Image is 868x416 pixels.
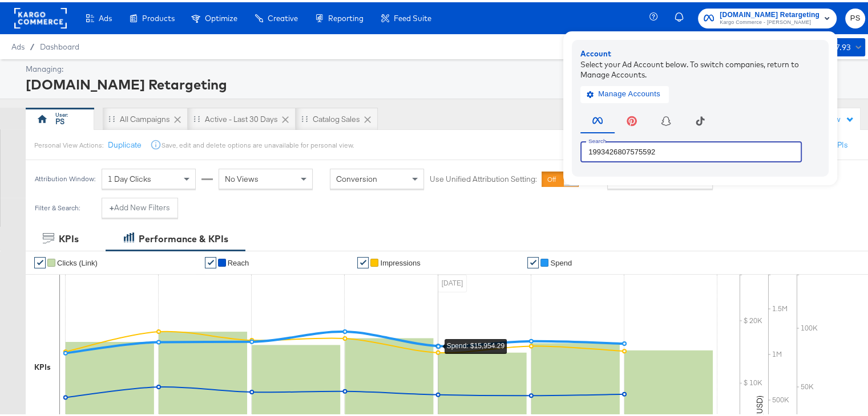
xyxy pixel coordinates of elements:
[11,40,25,49] span: Ads
[394,11,431,21] span: Feed Suite
[580,46,820,57] div: Account
[228,256,249,265] span: Reach
[34,255,46,266] a: ✔
[108,137,142,148] button: Duplicate
[430,172,537,182] label: Use Unified Attribution Setting:
[40,40,79,49] a: Dashboard
[313,112,360,123] div: Catalog Sales
[55,114,64,125] div: PS
[193,113,200,120] div: Drag to reorder tab
[380,256,420,265] span: Impressions
[26,72,862,92] div: [DOMAIN_NAME] Retargeting
[34,360,51,370] div: KPIs
[328,11,364,21] span: Reporting
[720,16,819,25] span: Kargo Commerce - [PERSON_NAME]
[720,7,819,19] span: [DOMAIN_NAME] Retargeting
[59,230,79,243] div: KPIs
[102,195,178,216] button: +Add New Filters
[34,173,96,181] div: Attribution Window:
[139,230,228,243] div: Performance & KPIs
[589,85,660,99] span: Manage Accounts
[205,255,216,266] a: ✔
[108,172,151,182] span: 1 Day Clicks
[25,40,40,49] span: /
[26,62,862,72] div: Managing:
[580,83,669,100] button: Manage Accounts
[845,6,865,26] button: PS
[357,255,369,266] a: ✔
[34,138,103,148] div: Personal View Actions:
[550,256,572,265] span: Spend
[57,256,98,265] span: Clicks (Link)
[110,200,114,211] strong: +
[698,6,837,26] button: [DOMAIN_NAME] RetargetingKargo Commerce - [PERSON_NAME]
[336,172,377,182] span: Conversion
[108,113,115,120] div: Drag to reorder tab
[850,10,861,23] span: PS
[99,11,112,21] span: Ads
[268,11,298,21] span: Creative
[527,255,539,266] a: ✔
[120,112,170,123] div: All Campaigns
[34,202,80,210] div: Filter & Search:
[162,138,354,148] div: Save, edit and delete options are unavailable for personal view.
[205,112,278,123] div: Active - Last 30 Days
[225,172,259,182] span: No Views
[580,56,820,78] div: Select your Ad Account below. To switch companies, return to Manage Accounts.
[205,11,237,21] span: Optimize
[142,11,175,21] span: Products
[301,113,308,120] div: Drag to reorder tab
